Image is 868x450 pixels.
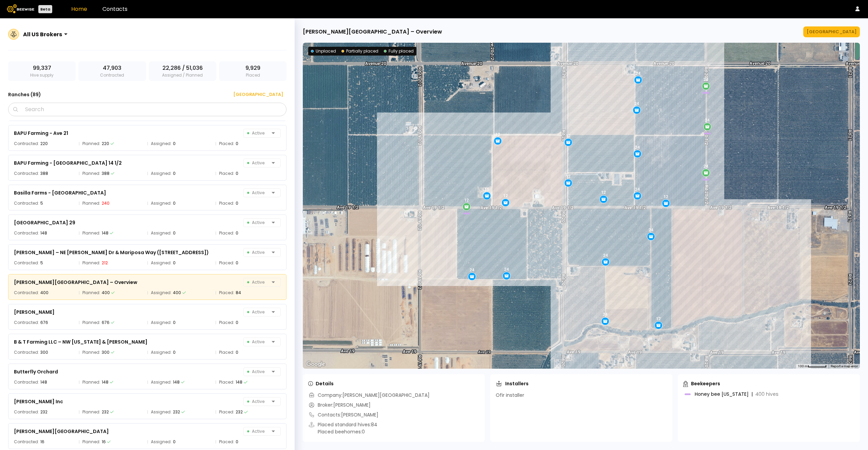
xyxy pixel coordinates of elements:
span: Contracted: [14,140,39,147]
div: 16 [40,438,44,445]
div: 148 [40,230,47,237]
img: Google [304,360,327,369]
span: Placed: [219,409,234,415]
span: Active [247,159,269,167]
div: 24 [635,187,640,192]
div: All US Brokers [23,30,62,39]
span: Assigned: [151,200,172,207]
div: 24 [470,268,474,272]
div: [PERSON_NAME] [14,308,55,316]
div: 400 [102,289,110,296]
div: 16 [102,438,106,445]
span: Assigned: [151,140,172,147]
span: Assigned: [151,289,172,296]
div: [GEOGRAPHIC_DATA] [807,28,856,35]
div: 232 [102,409,109,415]
span: Assigned: [151,349,172,356]
span: 47,903 [103,64,121,72]
img: Beewise logo [7,4,34,13]
span: Placed: [219,319,234,326]
div: 388 [40,170,48,177]
div: 0 [173,140,176,147]
span: Planned: [82,230,100,237]
div: 0 [236,260,238,266]
div: 24 [635,145,640,150]
div: [PERSON_NAME][GEOGRAPHIC_DATA] – Overview [303,28,442,36]
div: 148 [173,379,180,386]
div: 12 [664,195,668,199]
span: Assigned: [151,230,172,237]
div: 24 [649,228,653,232]
div: Partially placed [341,48,378,54]
span: Placed: [219,438,234,445]
div: 24 [504,267,509,272]
div: B & T Farming LLC – NW [US_STATE] & [PERSON_NAME] [14,338,147,346]
div: 388 [102,170,110,177]
span: Planned: [82,200,100,207]
div: 12 [566,134,571,138]
div: Details [308,380,334,387]
div: 0 [236,140,238,147]
div: 300 [102,349,110,356]
div: 232 [40,409,47,415]
span: Active [247,427,269,435]
span: Active [247,308,269,316]
span: Placed: [219,349,234,356]
div: Broker: [PERSON_NAME] [308,402,371,409]
div: 0 [173,200,176,207]
div: Installers [496,380,529,387]
div: 0 [236,349,238,356]
div: [GEOGRAPHIC_DATA] [229,91,283,98]
span: Assigned: [151,379,172,386]
span: Planned: [82,349,100,356]
div: 220 [40,140,48,147]
div: | [751,391,753,397]
div: 0 [173,260,176,266]
div: 0 [236,230,238,237]
span: Active [247,129,269,137]
span: Contracted: [14,200,39,207]
div: 84 [236,289,241,296]
span: Contracted: [14,349,39,356]
span: Planned: [82,170,100,177]
span: Placed: [219,379,234,386]
span: Placed: [219,230,234,237]
div: 0 [236,200,238,207]
div: 12 [495,132,500,137]
div: 24 [636,71,640,76]
div: Butterfly Orchard [14,368,58,376]
div: 0 [173,170,176,177]
div: [PERSON_NAME] Inc [14,397,63,406]
div: 12 [566,174,571,179]
div: Ofir installer [496,392,524,399]
div: 24 [704,77,708,82]
span: Active [247,338,269,346]
span: Planned: [82,438,100,445]
span: Planned: [82,260,100,266]
div: 0 [173,230,176,237]
span: 9,929 [245,64,260,72]
div: 5 [40,260,43,266]
span: Assigned: [151,260,172,266]
span: Active [247,397,269,406]
span: Assigned: [151,170,172,177]
a: Report a map error [831,364,858,368]
div: Beta [38,5,52,13]
span: Placed: [219,260,234,266]
div: 5 [40,200,43,207]
span: Contracted: [14,379,39,386]
div: 148 [236,379,242,386]
span: 22,286 / 51,036 [162,64,203,72]
span: Contracted: [14,230,39,237]
span: Contracted: [14,438,39,445]
div: 148 [40,379,47,386]
div: 232 [236,409,243,415]
span: Placed: [219,170,234,177]
span: Active [247,248,269,257]
span: Placed: [219,140,234,147]
div: 232 [173,409,180,415]
div: Unplaced [311,48,336,54]
button: [GEOGRAPHIC_DATA] [803,26,860,37]
div: 676 [102,319,110,326]
h3: Ranches ( 89 ) [8,90,41,99]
